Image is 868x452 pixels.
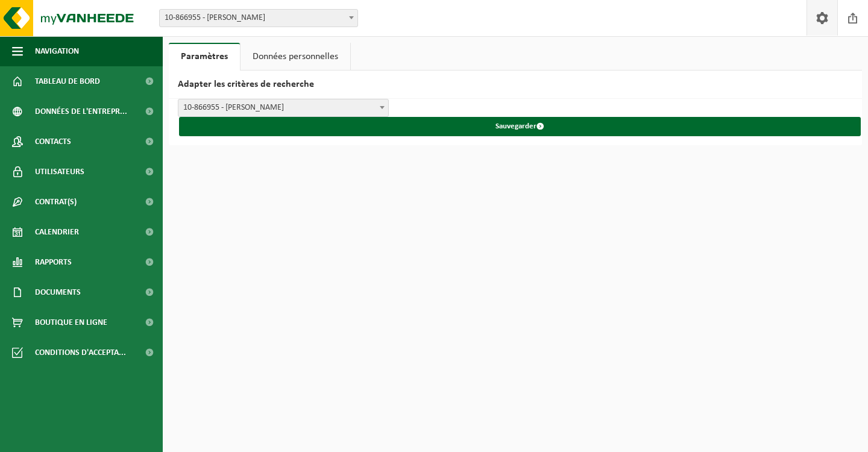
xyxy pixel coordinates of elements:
[35,307,107,337] span: Boutique en ligne
[35,217,79,247] span: Calendrier
[241,43,350,71] a: Données personnelles
[35,187,77,217] span: Contrat(s)
[35,247,72,277] span: Rapports
[160,10,357,27] span: 10-866955 - VONECHE ARNAUD - HUY
[35,36,79,66] span: Navigation
[178,99,388,116] span: 10-866955 - VONECHE ARNAUD - HUY
[35,277,81,307] span: Documents
[169,43,240,71] a: Paramètres
[178,99,389,117] span: 10-866955 - VONECHE ARNAUD - HUY
[35,337,126,368] span: Conditions d'accepta...
[35,157,84,187] span: Utilisateurs
[35,96,127,127] span: Données de l'entrepr...
[35,66,100,96] span: Tableau de bord
[169,71,862,99] h2: Adapter les critères de recherche
[179,117,861,136] button: Sauvegarder
[159,9,358,27] span: 10-866955 - VONECHE ARNAUD - HUY
[35,127,71,157] span: Contacts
